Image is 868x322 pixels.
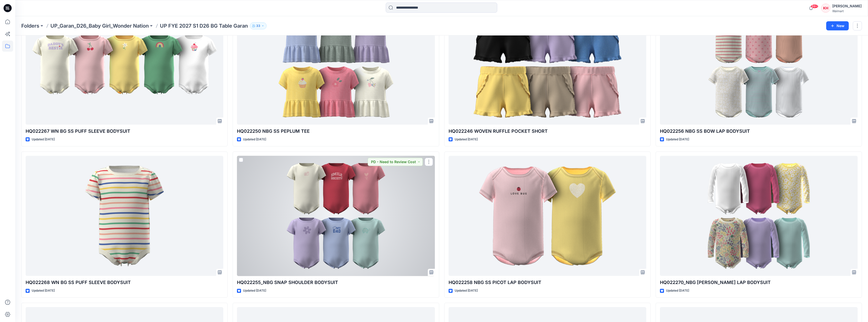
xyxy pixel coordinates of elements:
a: HQ022246 WOVEN RUFFLE POCKET SHORT [449,4,646,125]
p: Updated [DATE] [455,288,478,293]
button: 33 [250,22,267,29]
p: HQ022268 WN BG SS PUFF SLEEVE BODYSUIT [26,279,223,286]
a: HQ022255_NBG SNAP SHOULDER BODYSUIT [237,156,435,276]
p: Updated [DATE] [666,137,689,142]
button: New [826,21,849,30]
p: Updated [DATE] [243,288,266,293]
p: HQ022250 NBG SS PEPLUM TEE [237,128,435,135]
div: KH [821,4,830,13]
p: HQ022270_NBG [PERSON_NAME] LAP BODYSUIT [660,279,858,286]
p: Updated [DATE] [666,288,689,293]
a: HQ022267 WN BG SS PUFF SLEEVE BODYSUIT [26,4,223,125]
p: 33 [256,23,260,29]
p: Updated [DATE] [32,288,55,293]
p: Updated [DATE] [243,137,266,142]
div: Walmart [832,9,862,13]
p: Updated [DATE] [32,137,55,142]
p: HQ022255_NBG SNAP SHOULDER BODYSUIT [237,279,435,286]
p: HQ022256 NBG SS BOW LAP BODYSUIT [660,128,858,135]
a: HQ022270_NBG LS PICOT LAP BODYSUIT [660,156,858,276]
p: Updated [DATE] [455,137,478,142]
a: Folders [21,22,39,29]
a: HQ022256 NBG SS BOW LAP BODYSUIT [660,4,858,125]
p: HQ022267 WN BG SS PUFF SLEEVE BODYSUIT [26,128,223,135]
a: HQ022250 NBG SS PEPLUM TEE [237,4,435,125]
p: HQ022258 NBG SS PICOT LAP BODYSUIT [449,279,646,286]
span: 99+ [811,4,818,8]
a: UP_Garan_D26_Baby Girl_Wonder Nation [50,22,149,29]
p: HQ022246 WOVEN RUFFLE POCKET SHORT [449,128,646,135]
a: HQ022268 WN BG SS PUFF SLEEVE BODYSUIT [26,156,223,276]
div: [PERSON_NAME] [832,3,862,9]
p: UP FYE 2027 S1 D26 BG Table Garan [160,22,248,29]
a: HQ022258 NBG SS PICOT LAP BODYSUIT [449,156,646,276]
